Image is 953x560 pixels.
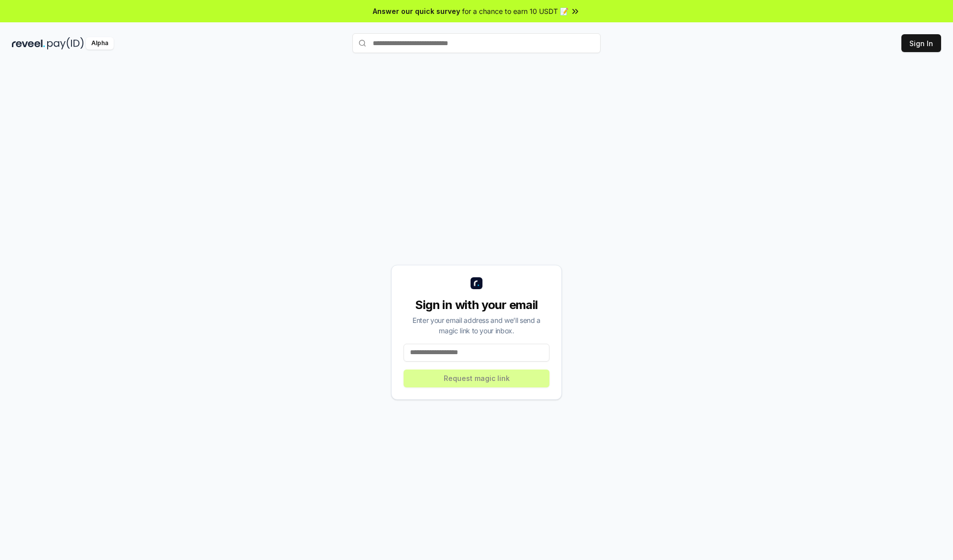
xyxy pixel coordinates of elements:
div: Alpha [86,37,114,50]
img: logo_small [471,277,482,289]
button: Sign In [901,34,941,52]
span: Answer our quick survey [373,6,460,16]
div: Sign in with your email [404,297,549,313]
span: for a chance to earn 10 USDT 📝 [462,6,568,16]
img: pay_id [47,37,84,50]
div: Enter your email address and we’ll send a magic link to your inbox. [404,315,549,336]
img: reveel_dark [12,37,45,50]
